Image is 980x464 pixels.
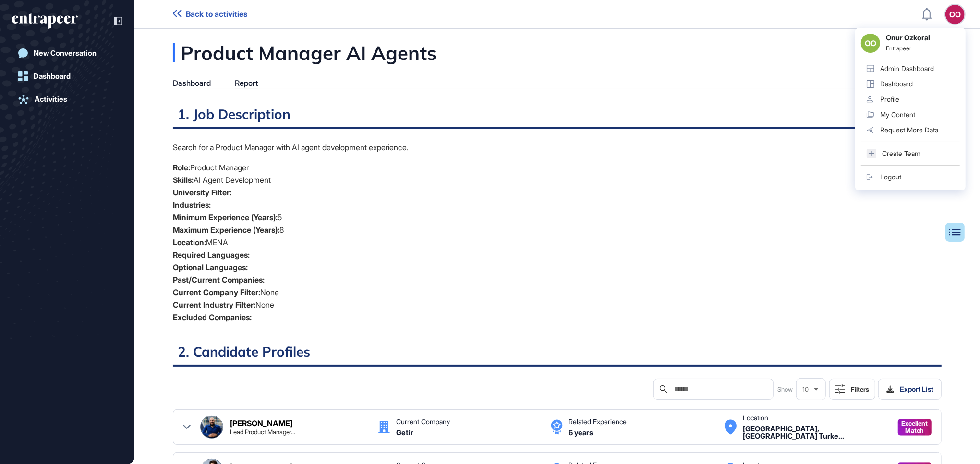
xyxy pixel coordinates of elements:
div: [PERSON_NAME] [230,419,292,427]
div: Filters [851,385,869,393]
span: Back to activities [186,10,247,19]
div: 6 years [569,429,593,436]
button: Export List [878,379,942,400]
div: Activities [35,95,67,104]
div: Ankara, Turkey Turkey [743,425,888,440]
li: AI Agent Development [173,174,942,186]
div: Dashboard [34,72,71,81]
h2: 1. Job Description [173,106,942,129]
strong: Maximum Experience (Years): [173,225,279,235]
strong: Industries: [173,200,211,210]
span: Excellent Match [902,420,928,434]
span: 10 [802,386,809,393]
div: Related Experience [569,418,627,425]
div: Product Manager AI Agents [173,43,532,62]
a: Dashboard [12,67,122,86]
div: entrapeer-logo [12,13,78,29]
li: 5 [173,211,942,224]
div: Report [235,79,258,88]
button: Filters [829,379,875,400]
strong: Current Company Filter: [173,287,260,297]
button: OO [945,5,965,24]
strong: Minimum Experience (Years): [173,213,278,222]
strong: Past/Current Companies: [173,275,265,285]
div: Getir [396,429,413,436]
a: New Conversation [12,44,122,63]
strong: Optional Languages: [173,262,248,272]
div: Current Company [396,418,450,425]
a: Activities [12,90,122,109]
strong: Location: [173,238,206,247]
img: Ahmet Altuntas [201,416,223,438]
li: None [173,286,942,298]
li: None [173,298,942,311]
div: Lead Product Manager at Getir [230,429,295,435]
li: 8 [173,224,942,236]
a: Back to activities [173,10,247,19]
div: Dashboard [173,79,211,88]
div: Location [743,415,768,421]
strong: Role: [173,163,190,172]
strong: Excluded Companies: [173,312,252,322]
strong: University Filter: [173,188,231,197]
strong: Skills: [173,175,194,185]
h2: 2. Candidate Profiles [173,343,942,367]
div: New Conversation [34,49,97,58]
div: Export List [886,385,933,393]
li: MENA [173,236,942,249]
strong: Required Languages: [173,250,250,260]
li: Product Manager [173,161,942,174]
strong: Current Industry Filter: [173,300,255,309]
span: Show [777,383,793,395]
p: Search for a Product Manager with AI agent development experience. [173,141,942,154]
